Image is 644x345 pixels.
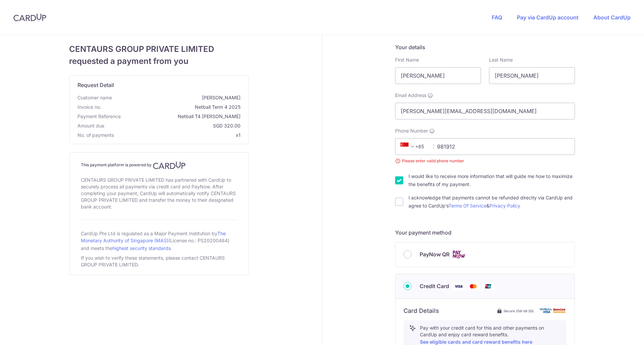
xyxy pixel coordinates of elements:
label: First Name [395,57,419,63]
input: First name [395,67,481,84]
img: Cards logo [452,250,466,259]
h5: Your payment method [395,229,575,237]
img: Union Pay [481,282,495,290]
label: I acknowledge that payments cannot be refunded directly via CardUp and agree to CardUp’s & [409,194,575,210]
span: Netball Term 4 2025 [104,104,240,110]
span: x1 [236,132,240,138]
a: FAQ [492,14,502,21]
iframe: Opens a widget where you can find more information [601,325,637,342]
span: Customer name [77,94,112,101]
span: Credit Card [420,282,449,290]
div: If you wish to verify these statements, please contact CENTAURS GROUP PRIVATE LIMITED. [81,253,237,269]
h6: Card Details [404,307,439,315]
div: CardUp Pte Ltd is regulated as a Major Payment Institution by (License no.: PS20200484) and meets... [81,228,237,253]
a: Terms Of Service [448,203,486,208]
span: [PERSON_NAME] [115,94,240,101]
img: CardUp [153,161,186,169]
a: About CardUp [593,14,631,21]
span: +65 [398,143,429,151]
span: requested a payment from you [69,55,249,67]
span: Phone Number [395,127,428,134]
span: +65 [400,143,417,151]
h5: Your details [395,43,575,51]
span: Invoice no. [77,104,101,110]
div: Credit Card Visa Mastercard Union Pay [404,282,567,290]
img: Mastercard [467,282,480,290]
input: Last name [489,67,575,84]
span: Netball T4 [PERSON_NAME] [123,113,240,120]
input: Email address [395,103,575,119]
label: I would like to receive more information that will guide me how to maximize the benefits of my pa... [409,172,575,188]
span: Secure 256-bit SSL [503,308,534,314]
span: translation missing: en.request_detail [77,82,114,88]
div: PayNow QR Cards logo [404,250,567,259]
a: highest security standards [112,245,171,251]
span: PayNow QR [420,250,449,258]
a: Pay via CardUp account [517,14,579,21]
h4: This payment platform is powered by [81,161,237,169]
span: No. of payments [77,132,114,139]
img: Visa [452,282,465,290]
span: CENTAURS GROUP PRIVATE LIMITED [69,43,249,55]
img: card secure [540,308,567,314]
label: Last Name [489,57,513,63]
a: See eligible cards and card reward benefits here [420,339,532,345]
img: CardUp [13,13,46,21]
div: CENTAURS GROUP PRIVATE LIMITED has partnered with CardUp to securely process all payments via cre... [81,175,237,211]
span: SGD 320.00 [107,122,240,129]
span: translation missing: en.payment_reference [77,113,121,119]
small: Please enter valid phone number [395,158,575,164]
a: Privacy Policy [489,203,520,208]
span: Amount due [77,122,104,129]
span: Email Address [395,92,426,99]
